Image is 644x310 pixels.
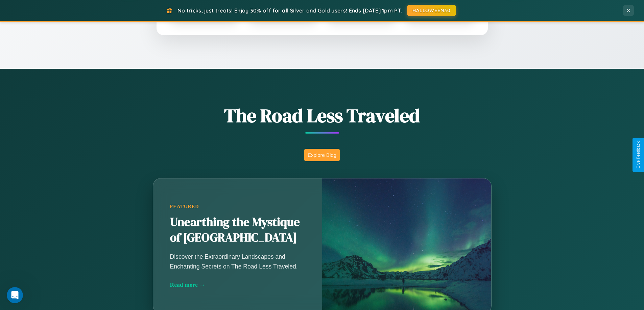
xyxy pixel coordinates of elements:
button: HALLOWEEN30 [407,5,456,16]
h2: Unearthing the Mystique of [GEOGRAPHIC_DATA] [170,215,305,246]
button: Explore Blog [304,149,340,161]
div: Give Feedback [636,141,641,169]
div: Featured [170,204,305,209]
iframe: Intercom live chat [7,287,23,303]
span: No tricks, just treats! Enjoy 30% off for all Silver and Gold users! Ends [DATE] 1pm PT. [177,7,402,14]
div: Read more → [170,281,305,288]
p: Discover the Extraordinary Landscapes and Enchanting Secrets on The Road Less Traveled. [170,252,305,271]
h1: The Road Less Traveled [119,103,525,129]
